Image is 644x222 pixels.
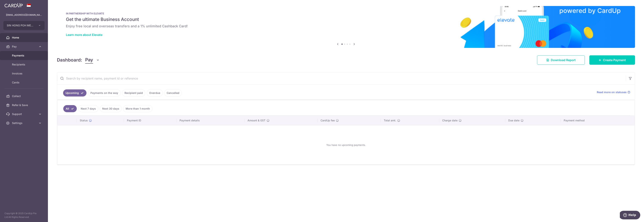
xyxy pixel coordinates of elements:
[78,105,98,112] a: Next 7 days
[508,119,520,122] span: Due date
[12,121,37,125] span: Settings
[4,3,23,7] img: CardUp
[66,33,102,37] a: Learn more about Elevate
[12,72,37,75] span: Invoices
[66,24,626,28] h6: Enjoy free local and overseas transfers and a 1% unlimited Cashback Card!
[12,45,37,48] span: Pay
[551,58,576,62] span: Download Report
[12,103,37,107] span: Refer & Save
[57,72,626,84] input: Search by recipient name, payment id or reference
[66,16,626,22] h5: Get the ultimate Business Account
[561,116,635,125] th: Payment method
[85,56,93,64] span: Pay
[62,128,630,161] div: You have no upcoming payments.
[597,90,630,94] a: Read more on statuses
[589,55,635,65] a: Create Payment
[537,55,585,65] a: Download Report
[122,89,145,97] a: Recipient paid
[100,105,122,112] a: Next 30 days
[63,89,86,97] a: Upcoming
[12,54,37,57] span: Payments
[12,94,37,98] span: Collect
[597,90,627,94] span: Read more on statuses
[7,24,34,27] span: SIN HONG POH METAL TRADING
[177,116,245,125] th: Payment details
[85,56,100,64] button: Pay
[384,119,396,122] span: Total amt.
[57,57,82,63] h4: Dashboard:
[57,6,635,48] img: Renovation banner
[442,119,458,122] span: Charge date
[88,89,121,97] a: Payments on the way
[3,21,45,30] button: SIN HONG POH METAL TRADING
[66,12,626,15] p: IN PARTNERSHIP WITH ELEVATE
[321,119,335,122] span: CardUp fee
[123,105,152,112] a: More than 1 month
[620,211,640,220] iframe: Opens a widget where you can find more information
[247,119,265,122] span: Amount & GST
[12,81,37,84] span: Cards
[80,119,88,122] span: Status
[12,112,37,116] span: Support
[603,58,626,62] span: Create Payment
[12,63,37,66] span: Recipients
[124,116,177,125] th: Payment ID
[12,36,37,39] span: Home
[164,89,182,97] a: Cancelled
[63,105,77,112] a: All
[6,13,42,17] p: [EMAIL_ADDRESS][DOMAIN_NAME]
[147,89,163,97] a: Overdue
